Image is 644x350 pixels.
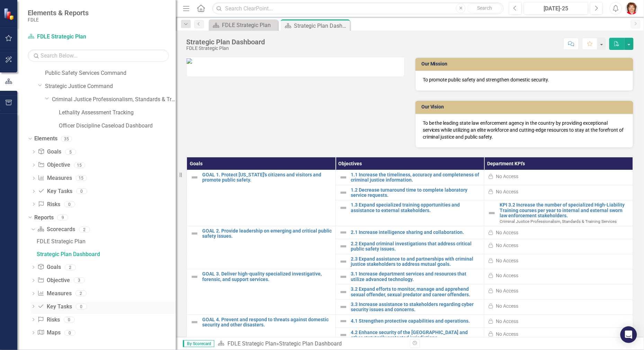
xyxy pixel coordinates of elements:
img: Not Defined [339,317,348,325]
input: Search Below... [28,50,169,62]
div: No Access [496,331,518,338]
a: GOAL 2. Provide leadership on emerging and critical public safety issues. [202,228,332,239]
a: Risks [37,316,60,324]
a: Maps [37,329,61,337]
img: Not Defined [339,331,348,339]
a: FDLE Strategic Plan [28,33,114,41]
a: 1.1 Increase the timeliness, accuracy and completeness of criminal justice information. [351,172,481,183]
a: Scorecards [37,226,75,234]
img: Not Defined [190,173,199,182]
img: Not Defined [339,303,348,311]
div: 0 [64,201,75,207]
a: Reports [34,214,54,222]
a: Lethality Assessment Tracking [59,109,176,117]
small: FDLE [28,17,89,23]
div: No Access [496,257,518,264]
a: Risks [38,201,60,209]
a: 2.1 Increase intelligence sharing and collaboration. [351,230,481,235]
div: Strategic Plan Dashboard [279,340,342,347]
a: FDLE Strategic Plan [211,21,276,29]
a: 2.2 Expand criminal investigations that address critical public safety issues. [351,241,481,252]
a: FDLE Strategic Plan [35,236,176,247]
a: 3.1 Increase department services and resources that utilize advanced technology. [351,271,481,282]
div: FDLE Strategic Plan [37,238,176,245]
span: Elements & Reports [28,9,89,17]
a: GOAL 4. Prevent and respond to threats against domestic security and other disasters. [202,317,332,328]
div: Strategic Plan Dashboard [186,38,265,46]
img: strategic%20plan%20header%20test_Blue3.jpg [187,58,192,64]
div: 2 [75,291,87,297]
img: Renee Strickland [626,2,638,15]
a: 4.1 Strengthen protective capabilities and operations. [351,318,481,324]
img: Not Defined [339,242,348,251]
img: ClearPoint Strategy [3,8,16,20]
a: GOAL 1. Protect [US_STATE]'s citizens and visitors and promote public safety. [202,172,332,183]
a: Criminal Justice Professionalism, Standards & Training Services [52,96,176,104]
div: No Access [496,229,518,236]
div: 3 [74,278,85,283]
a: 3.2 Expand efforts to monitor, manage and apprehend sexual offender, sexual predator and career o... [351,287,481,297]
button: Search [467,3,502,13]
img: Not Defined [339,189,348,197]
div: » [218,340,405,348]
img: Not Defined [339,288,348,296]
div: 35 [61,136,72,142]
div: Strategic Plan Dashboard [37,251,176,257]
div: FDLE Strategic Plan [186,46,265,51]
a: 1.2 Decrease turnaround time to complete laboratory service requests. [351,187,481,198]
span: Search [477,5,492,11]
img: Not Defined [488,209,496,217]
button: [DATE]-25 [524,2,588,15]
img: Not Defined [190,229,199,238]
div: 0 [76,189,87,194]
a: Strategic Justice Command [45,82,176,90]
img: Not Defined [190,273,199,281]
div: 0 [64,330,75,336]
div: 0 [76,304,87,309]
img: Not Defined [190,318,199,326]
div: No Access [496,242,518,249]
a: Objective [38,161,70,169]
div: FDLE Strategic Plan [222,21,276,29]
div: [DATE]-25 [526,5,586,13]
img: Not Defined [339,257,348,266]
div: Open Intercom Messenger [620,326,637,343]
div: No Access [496,318,518,325]
a: 3.3 Increase assistance to stakeholders regarding cyber security issues and concerns. [351,302,481,313]
div: 5 [65,149,76,155]
div: No Access [496,173,518,180]
a: Measures [38,174,72,182]
a: Goals [37,263,61,271]
h3: Our Vision [421,104,630,110]
a: Key Tasks [37,303,72,311]
div: 15 [74,162,85,168]
p: To be the leading state law enforcement agency in the country by providing exceptional services w... [423,120,626,140]
input: Search ClearPoint... [212,2,504,15]
div: 15 [76,175,87,181]
a: Strategic Plan Dashboard [35,249,176,260]
img: Not Defined [339,173,348,182]
div: 0 [64,317,75,323]
img: Not Defined [339,273,348,281]
a: Measures [37,290,72,298]
a: Goals [38,148,61,156]
div: Strategic Plan Dashboard [294,21,348,30]
div: No Access [496,272,518,279]
div: 2 [65,264,76,270]
a: 4.2 Enhance security of the [GEOGRAPHIC_DATA] and other statutorily protected jurisdictions. [351,330,481,341]
a: Public Safety Services Command [45,69,176,77]
p: To promote public safety and strengthen domestic security. [423,76,626,83]
span: By Scorecard [183,340,214,347]
span: Criminal Justice Professionalism, Standards & Training Services [500,219,617,224]
a: Objective [37,277,70,285]
div: No Access [496,287,518,294]
a: Key Tasks [38,187,72,195]
a: KPI 3.2 Increase the number of specialized High-Liability Training courses per year to internal a... [500,202,629,218]
a: Officer Discipline Caseload Dashboard [59,122,176,130]
div: No Access [496,188,518,195]
a: 2.3 Expand assistance to and partnerships with criminal justice stakeholders to address mutual go... [351,256,481,267]
img: Not Defined [339,204,348,212]
a: FDLE Strategic Plan [227,340,276,347]
img: Not Defined [339,228,348,237]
